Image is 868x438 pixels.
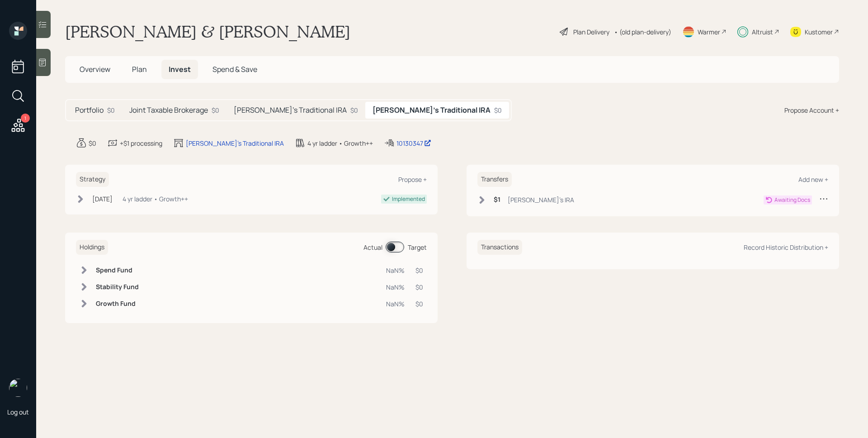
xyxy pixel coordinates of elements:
div: $0 [494,105,502,115]
h5: [PERSON_NAME]'s Traditional IRA [373,106,491,114]
div: Warmer [698,27,720,37]
div: [DATE] [92,194,113,204]
h6: Stability Fund [96,283,139,291]
h5: Portfolio [75,106,104,114]
h6: $1 [494,196,500,204]
div: NaN% [386,266,405,275]
h6: Growth Fund [96,300,139,308]
div: Record Historic Distribution + [744,243,828,252]
div: Add new + [798,175,828,184]
div: [PERSON_NAME]'s IRA [508,195,574,205]
h5: [PERSON_NAME]'s Traditional IRA [234,106,347,114]
div: $0 [212,105,219,115]
div: 1 [21,114,30,123]
div: NaN% [386,282,405,292]
div: 4 yr ladder • Growth++ [307,138,373,148]
div: Actual [363,243,382,252]
h6: Transactions [477,240,522,255]
div: Kustomer [805,27,833,37]
div: +$1 processing [120,138,162,148]
div: [PERSON_NAME]'s Traditional IRA [186,138,284,148]
span: Spend & Save [212,64,257,74]
div: Log out [7,408,29,416]
div: • (old plan-delivery) [614,27,671,37]
div: $0 [89,138,96,148]
div: Implemented [392,195,425,203]
div: Propose + [398,175,427,184]
h6: Transfers [477,172,512,187]
div: $0 [415,282,423,292]
div: Propose Account + [784,105,839,115]
div: $0 [415,266,423,275]
div: 10130347 [396,138,431,148]
h6: Holdings [76,240,108,255]
h6: Spend Fund [96,267,139,274]
span: Invest [169,64,191,74]
div: $0 [415,299,423,309]
h1: [PERSON_NAME] & [PERSON_NAME] [65,22,350,42]
div: Awaiting Docs [774,196,810,204]
span: Overview [80,64,110,74]
h5: Joint Taxable Brokerage [129,106,208,114]
div: $0 [107,105,115,115]
div: Altruist [752,27,773,37]
div: Plan Delivery [573,27,609,37]
h6: Strategy [76,172,109,187]
div: $0 [350,105,358,115]
div: 4 yr ladder • Growth++ [123,194,188,204]
span: Plan [132,64,147,74]
div: NaN% [386,299,405,309]
img: james-distasi-headshot.png [9,379,27,397]
div: Target [408,243,427,252]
